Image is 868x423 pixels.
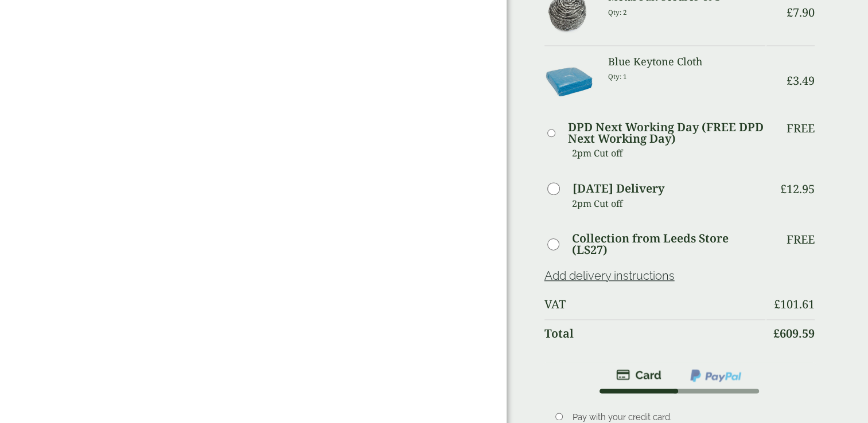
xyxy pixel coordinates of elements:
bdi: 7.90 [787,5,815,20]
th: Total [544,319,766,347]
img: ppcp-gateway.png [689,368,742,383]
img: stripe.png [616,368,661,382]
bdi: 3.49 [787,73,815,88]
p: Free [787,122,815,135]
span: £ [787,5,793,20]
label: DPD Next Working Day (FREE DPD Next Working Day) [568,122,766,144]
label: Collection from Leeds Store (LS27) [572,233,765,256]
bdi: 101.61 [774,296,815,312]
bdi: 609.59 [773,326,815,341]
span: £ [787,73,793,88]
span: £ [780,181,787,197]
th: VAT [544,291,766,318]
bdi: 12.95 [780,181,815,197]
p: 2pm Cut off [572,144,766,162]
p: 2pm Cut off [572,195,766,212]
small: Qty: 1 [608,72,627,81]
a: Add delivery instructions [544,269,675,283]
span: £ [773,326,780,341]
p: Free [787,233,815,246]
label: [DATE] Delivery [573,183,664,194]
span: £ [774,296,780,312]
h3: Blue Keytone Cloth [608,56,765,68]
small: Qty: 2 [608,8,627,17]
